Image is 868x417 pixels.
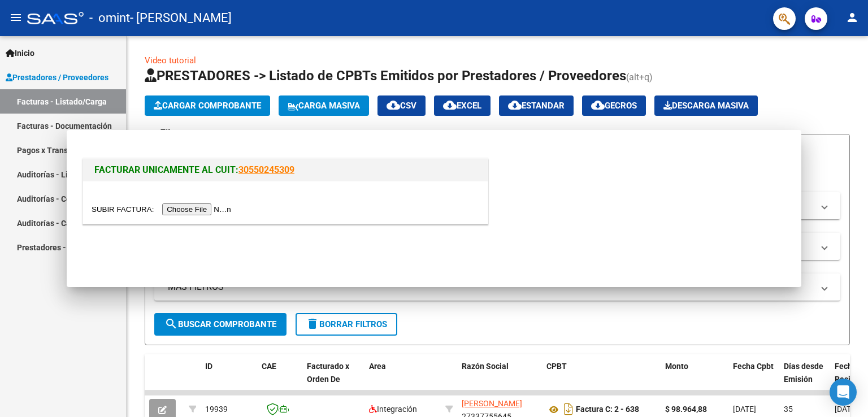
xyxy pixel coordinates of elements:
[663,101,749,111] span: Descarga Masiva
[665,405,707,414] strong: $ 98.964,88
[145,68,626,84] span: PRESTADORES -> Listado de CPBTs Emitidos por Prestadores / Proveedores
[779,354,830,404] datatable-header-cell: Días desde Emisión
[835,405,858,414] span: [DATE]
[164,319,276,329] span: Buscar Comprobante
[728,354,779,404] datatable-header-cell: Fecha Cpbt
[654,95,758,116] app-download-masive: Descarga masiva de comprobantes (adjuntos)
[784,405,793,414] span: 35
[94,164,238,175] span: FACTURAR UNICAMENTE AL CUIT:
[508,101,565,111] span: Estandar
[205,362,212,371] span: ID
[164,317,178,331] mat-icon: search
[302,354,364,404] datatable-header-cell: Facturado x Orden De
[387,98,400,112] mat-icon: cloud_download
[145,55,196,66] a: Video tutorial
[9,11,23,24] mat-icon: menu
[387,101,416,111] span: CSV
[89,6,130,31] span: - omint
[733,405,756,414] span: [DATE]
[262,362,276,371] span: CAE
[154,101,261,111] span: Cargar Comprobante
[6,71,108,84] span: Prestadores / Proveedores
[661,354,728,404] datatable-header-cell: Monto
[369,362,386,371] span: Area
[462,399,522,408] span: [PERSON_NAME]
[205,405,228,414] span: 19939
[845,11,859,24] mat-icon: person
[443,98,457,112] mat-icon: cloud_download
[306,317,319,331] mat-icon: delete
[830,379,857,406] div: Open Intercom Messenger
[457,354,542,404] datatable-header-cell: Razón Social
[835,362,866,384] span: Fecha Recibido
[130,6,232,31] span: - [PERSON_NAME]
[154,125,193,141] h3: Filtros
[784,362,823,384] span: Días desde Emisión
[307,362,349,384] span: Facturado x Orden De
[542,354,661,404] datatable-header-cell: CPBT
[238,164,294,175] a: 30550245309
[546,362,567,371] span: CPBT
[306,319,387,329] span: Borrar Filtros
[462,362,509,371] span: Razón Social
[257,354,302,404] datatable-header-cell: CAE
[591,101,637,111] span: Gecros
[591,98,605,112] mat-icon: cloud_download
[201,354,257,404] datatable-header-cell: ID
[576,405,639,414] strong: Factura C: 2 - 638
[665,362,688,371] span: Monto
[626,72,653,82] span: (alt+q)
[288,101,360,111] span: Carga Masiva
[508,98,522,112] mat-icon: cloud_download
[443,101,481,111] span: EXCEL
[733,362,774,371] span: Fecha Cpbt
[364,354,441,404] datatable-header-cell: Area
[6,47,34,59] span: Inicio
[369,405,417,414] span: Integración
